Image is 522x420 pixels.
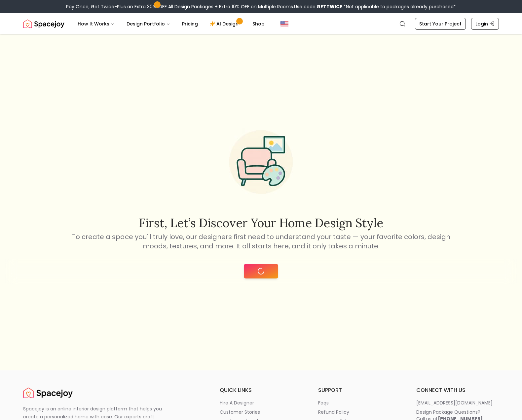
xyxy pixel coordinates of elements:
[318,399,401,406] a: faqs
[72,17,120,30] button: How It Works
[23,17,64,30] a: Spacejoy
[247,17,270,30] a: Shop
[220,409,260,415] p: customer stories
[205,17,246,30] a: AI Design
[23,386,73,399] img: Spacejoy Logo
[318,386,401,394] h6: support
[72,17,270,30] nav: Main
[415,18,466,30] a: Start Your Project
[23,17,64,30] img: Spacejoy Logo
[471,18,499,30] a: Login
[220,386,302,394] h6: quick links
[416,399,493,406] p: [EMAIL_ADDRESS][DOMAIN_NAME]
[280,20,288,28] img: United States
[71,216,451,230] h2: First, let’s discover your home design style
[342,3,456,10] span: *Not applicable to packages already purchased*
[23,386,73,399] a: Spacejoy
[219,120,303,204] img: Start Style Quiz Illustration
[317,3,342,10] b: GETTWICE
[294,3,342,10] span: Use code:
[23,13,499,34] nav: Global
[220,409,302,415] a: customer stories
[318,409,401,415] a: refund policy
[220,399,302,406] a: hire a designer
[121,17,175,30] button: Design Portfolio
[71,232,451,251] p: To create a space you'll truly love, our designers first need to understand your taste — your fav...
[220,399,254,406] p: hire a designer
[416,399,499,406] a: [EMAIL_ADDRESS][DOMAIN_NAME]
[66,3,456,10] div: Pay Once, Get Twice-Plus an Extra 30% OFF All Design Packages + Extra 10% OFF on Multiple Rooms.
[318,399,329,406] p: faqs
[318,409,349,415] p: refund policy
[416,386,499,394] h6: connect with us
[177,17,203,30] a: Pricing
